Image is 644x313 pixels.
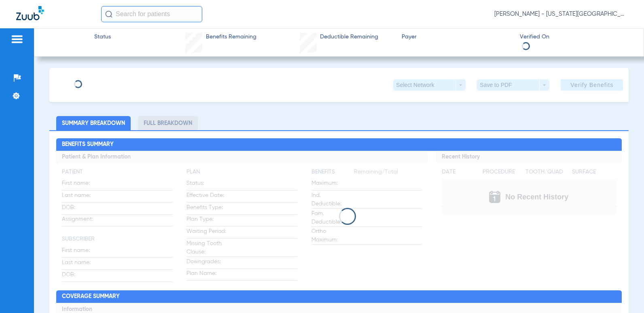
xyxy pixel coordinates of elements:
span: Verified On [520,33,631,41]
img: Search Icon [105,11,112,18]
span: Status [94,33,111,41]
span: Benefits Remaining [206,33,256,41]
span: [PERSON_NAME] - [US_STATE][GEOGRAPHIC_DATA] Dental - [GEOGRAPHIC_DATA] [494,10,628,18]
h2: Coverage Summary [56,290,622,303]
span: Deductible Remaining [320,33,378,41]
img: Zuub Logo [16,6,44,20]
li: Summary Breakdown [56,116,131,130]
li: Full Breakdown [138,116,198,130]
span: Payer [402,33,513,41]
input: Search for patients [101,6,202,22]
img: hamburger-icon [11,34,23,44]
h2: Benefits Summary [56,138,622,151]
